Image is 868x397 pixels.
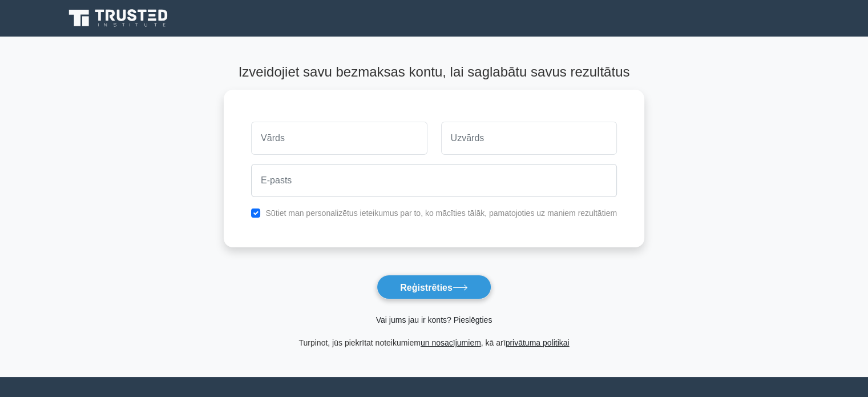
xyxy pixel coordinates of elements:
[377,275,491,299] button: Reģistrēties
[400,282,453,292] font: Reģistrēties
[265,208,617,218] font: Sūtiet man personalizētus ieteikumus par to, ko mācīties tālāk, pamatojoties uz maniem rezultātiem
[298,338,420,347] font: Turpinot, jūs piekrītat noteikumiem
[481,338,506,347] font: , kā arī
[506,338,570,347] a: privātuma politikai
[421,338,481,347] a: un nosacījumiem
[251,164,617,197] input: E-pasts
[251,122,427,155] input: Vārds
[239,64,630,79] font: Izveidojiet savu bezmaksas kontu, lai saglabātu savus rezultātus
[376,315,492,324] a: Vai jums jau ir konts? Pieslēgties
[441,122,617,155] input: Uzvārds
